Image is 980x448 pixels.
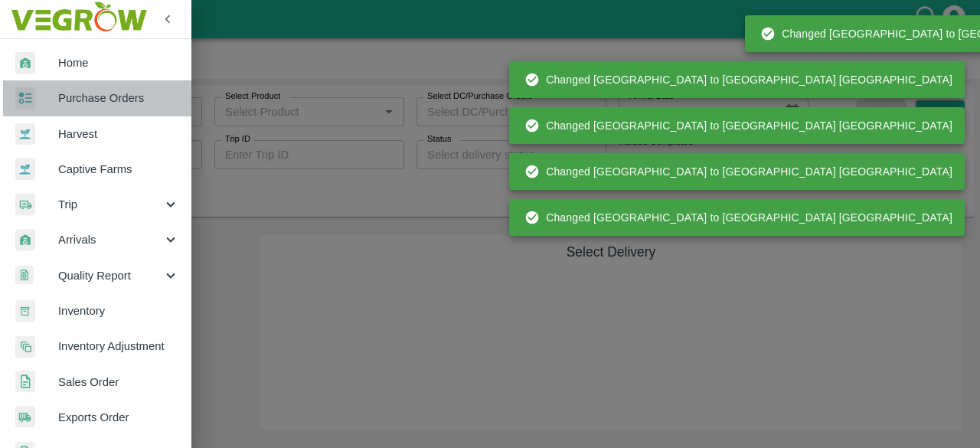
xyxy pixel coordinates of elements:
img: reciept [15,87,35,110]
img: whArrival [15,52,35,74]
div: Changed [GEOGRAPHIC_DATA] to [GEOGRAPHIC_DATA] [GEOGRAPHIC_DATA] [524,204,952,231]
img: harvest [15,123,35,146]
span: Exports Order [58,409,179,426]
span: Harvest [58,126,179,142]
span: Inventory Adjustment [58,338,179,355]
span: Inventory [58,302,179,319]
img: whInventory [15,300,35,322]
img: delivery [15,194,35,216]
span: Captive Farms [58,161,179,178]
img: qualityReport [15,266,34,285]
span: Home [58,54,179,71]
span: Purchase Orders [58,90,179,106]
span: Quality Report [58,267,162,284]
span: Sales Order [58,374,179,391]
span: Arrivals [58,231,162,248]
img: harvest [15,158,35,181]
div: Changed [GEOGRAPHIC_DATA] to [GEOGRAPHIC_DATA] [GEOGRAPHIC_DATA] [524,158,952,185]
img: inventory [15,335,35,358]
div: Changed [GEOGRAPHIC_DATA] to [GEOGRAPHIC_DATA] [GEOGRAPHIC_DATA] [524,66,952,93]
div: Changed [GEOGRAPHIC_DATA] to [GEOGRAPHIC_DATA] [GEOGRAPHIC_DATA] [524,112,952,139]
img: whArrival [15,229,35,251]
img: sales [15,371,35,393]
span: Trip [58,196,162,213]
img: shipments [15,406,35,428]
